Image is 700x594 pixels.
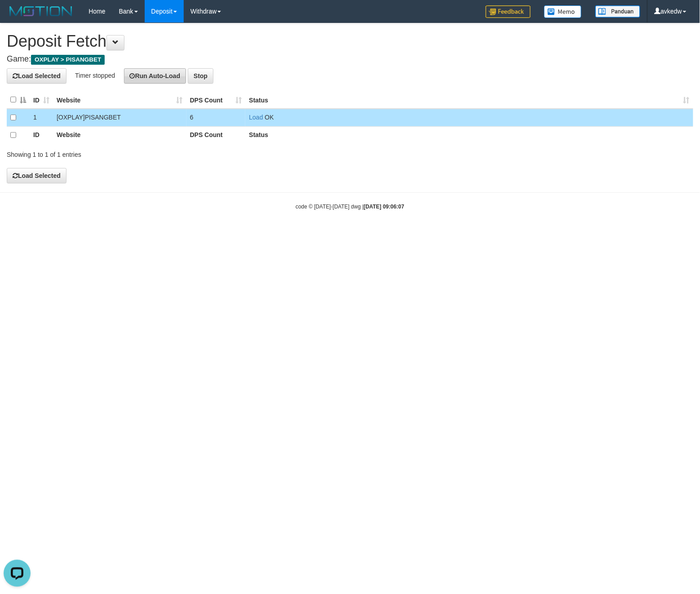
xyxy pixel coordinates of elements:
[53,91,186,109] th: Website: activate to sort column ascending
[30,91,53,109] th: ID: activate to sort column ascending
[7,146,285,159] div: Showing 1 to 1 of 1 entries
[595,5,640,18] img: panduan.png
[296,204,404,210] small: code © [DATE]-[DATE] dwg |
[31,55,105,65] span: OXPLAY > PISANGBET
[53,109,186,127] td: [OXPLAY] PISANGBET
[30,109,53,127] td: 1
[190,114,194,121] span: 6
[75,71,115,79] span: Timer stopped
[249,114,263,121] a: Load
[30,126,53,144] th: ID
[245,91,693,109] th: Status: activate to sort column ascending
[486,5,531,18] img: Feedback.jpg
[53,126,186,144] th: Website
[7,32,693,50] h1: Deposit Fetch
[7,4,75,18] img: MOTION_logo.png
[265,114,274,121] span: OK
[4,4,31,31] button: Open LiveChat chat widget
[7,68,66,84] button: Load Selected
[188,68,213,84] button: Stop
[364,204,404,210] strong: [DATE] 09:06:07
[544,5,582,18] img: Button%20Memo.svg
[186,126,246,144] th: DPS Count
[186,91,246,109] th: DPS Count: activate to sort column ascending
[7,168,66,183] button: Load Selected
[245,126,693,144] th: Status
[7,55,693,64] h4: Game:
[124,68,186,84] button: Run Auto-Load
